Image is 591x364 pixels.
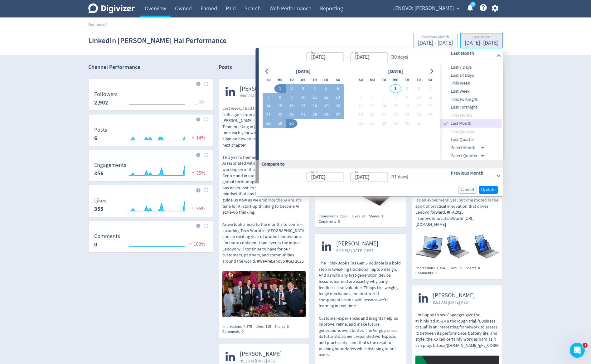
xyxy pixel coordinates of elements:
[440,96,502,103] span: This Fortnight
[190,170,196,175] img: negative-performance.svg
[366,110,378,119] button: 20
[286,119,297,128] button: 30
[449,120,502,127] span: Last Month
[378,110,390,119] button: 21
[240,358,282,364] span: 9:11 AM [DATE] AEST
[344,54,350,61] div: -
[336,240,378,247] span: [PERSON_NAME]
[242,329,244,334] span: 0
[465,40,498,46] div: [DATE] - [DATE]
[440,71,502,80] div: Last 14 Days
[448,265,466,271] div: Likes
[88,63,213,71] h2: Channel Performance
[440,136,502,143] span: Last Quarter
[263,102,274,110] button: 14
[274,110,286,119] button: 22
[470,2,476,7] a: 5
[259,168,503,183] div: from-to(31 days)Previous Month
[298,110,309,119] button: 24
[355,75,366,84] th: Sunday
[392,3,454,13] span: LENOVO: [PERSON_NAME]
[413,110,424,119] button: 24
[366,75,378,84] th: Monday
[440,88,502,95] span: Last Week
[440,63,502,71] div: Last 7 Days
[195,99,205,105] span: _ 0%
[286,84,297,93] button: 2
[91,198,210,214] svg: Likes 355
[94,126,107,133] dt: Posts
[479,186,498,194] button: Update
[418,35,453,40] div: Previous Month
[401,110,413,119] button: 23
[424,110,436,119] button: 25
[311,50,318,55] label: from
[240,85,282,93] span: [PERSON_NAME]
[388,54,411,61] div: ( 30 days )
[440,72,502,79] span: Last 14 Days
[440,79,502,87] div: This Week
[287,324,289,329] span: 0
[455,6,461,11] span: expand_more
[424,93,436,102] button: 11
[465,35,498,40] div: Last Month
[298,102,309,110] button: 17
[263,119,274,128] button: 28
[369,214,387,219] div: Shares
[390,93,401,102] button: 8
[274,119,286,128] button: 29
[204,188,208,192] img: Placeholder
[190,206,196,210] img: negative-performance.svg
[466,265,483,271] div: Shares
[413,33,458,48] button: Previous Month[DATE] - [DATE]
[286,75,297,84] th: Tuesday
[424,75,436,84] th: Saturday
[440,87,502,95] div: Last Week
[94,134,97,142] strong: 6
[435,270,437,275] span: 0
[94,91,118,98] dt: Followers
[94,197,106,204] dt: Likes
[415,312,499,349] p: I'm happy to see Engadget give the #ThinkPad X9-14 a thorough trial. 'Business casual' is an inte...
[390,102,401,110] button: 15
[451,169,493,177] h6: Previous Month
[222,329,247,334] div: Comments
[424,102,436,110] button: 18
[274,84,286,93] button: 1
[381,214,383,219] span: 1
[88,31,226,51] h1: LinkedIn [PERSON_NAME] Hai Performance
[440,103,502,111] div: Last Fortnight
[451,50,493,57] h6: Last Month
[204,153,208,157] img: Placeholder
[570,343,585,358] iframe: Intercom live chat
[481,187,496,192] span: Update
[401,102,413,110] button: 16
[222,324,255,329] div: Impressions
[265,324,271,329] span: 115
[336,247,378,254] span: 5:09 PM [DATE] AEST
[355,119,366,128] button: 26
[321,110,332,119] button: 26
[355,102,366,110] button: 12
[332,75,344,84] th: Saturday
[460,33,503,48] button: Last Month[DATE]- [DATE]
[94,170,104,177] strong: 356
[94,241,97,248] strong: 0
[263,67,272,76] button: Go to previous month
[88,22,105,27] a: Overview
[472,2,473,7] text: 5
[274,102,286,110] button: 15
[355,110,366,119] button: 19
[390,84,401,93] button: 1
[427,67,436,76] button: Go to next month
[388,173,408,181] div: ( 31 days )
[401,119,413,128] button: 30
[390,75,401,84] th: Wednesday
[338,219,340,224] span: 0
[91,233,210,250] svg: Comments 0
[352,214,369,219] div: Likes
[94,233,120,240] dt: Comments
[294,67,312,76] div: [DATE]
[451,144,487,152] div: Select Month
[91,91,210,108] svg: Followers 2,902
